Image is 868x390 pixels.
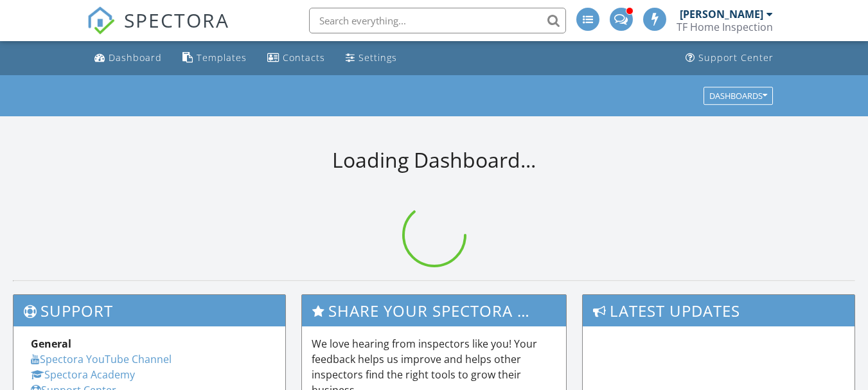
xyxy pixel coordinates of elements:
[680,46,779,70] a: Support Center
[197,51,247,64] div: Templates
[177,46,252,70] a: Templates
[87,6,115,35] img: The Best Home Inspection Software - Spectora
[302,295,566,326] h3: Share Your Spectora Experience
[583,295,855,326] h3: Latest Updates
[698,51,774,64] div: Support Center
[709,91,767,100] div: Dashboards
[31,368,135,382] a: Spectora Academy
[124,6,229,33] span: SPECTORA
[13,295,285,326] h3: Support
[283,51,325,64] div: Contacts
[109,51,162,64] div: Dashboard
[89,46,167,70] a: Dashboard
[677,21,773,33] div: TF Home Inspection
[704,87,773,105] button: Dashboards
[341,46,402,70] a: Settings
[31,352,172,366] a: Spectora YouTube Channel
[680,8,763,21] div: [PERSON_NAME]
[309,8,566,33] input: Search everything...
[31,337,71,351] strong: General
[359,51,397,64] div: Settings
[87,17,229,44] a: SPECTORA
[262,46,330,70] a: Contacts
